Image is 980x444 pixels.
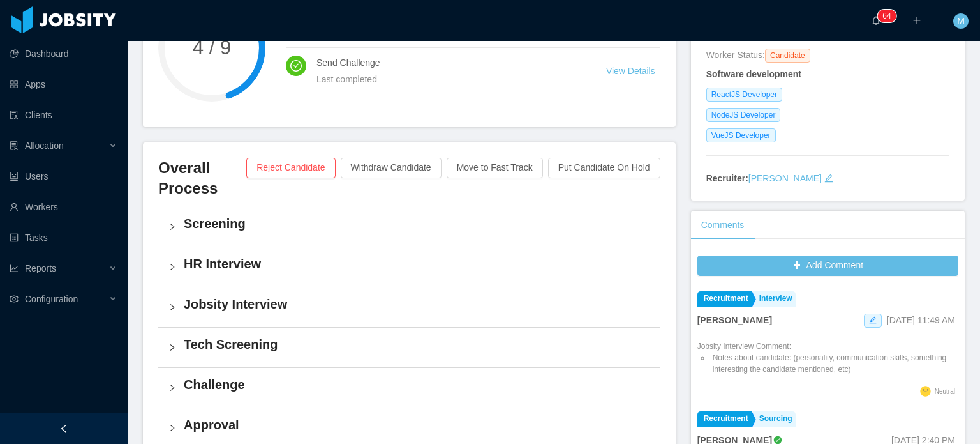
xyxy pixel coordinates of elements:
[158,158,246,199] h3: Overall Process
[935,388,955,395] span: Neutral
[748,173,822,183] a: [PERSON_NAME]
[765,49,810,63] span: Candidate
[447,158,543,178] button: Move to Fast Track
[706,128,776,142] span: VueJS Developer
[158,207,660,247] div: icon: rightScreening
[10,41,117,66] a: icon: pie-chartDashboard
[697,411,752,427] a: Recruitment
[548,158,660,178] button: Put Candidate On Hold
[606,66,655,76] a: View Details
[710,352,958,375] li: Notes about candidate: (personality, communication skills, something interesting the candidate me...
[184,376,650,394] h4: Challenge
[168,263,176,271] i: icon: right
[10,164,117,189] a: icon: robotUsers
[753,291,796,307] a: Interview
[10,141,19,150] i: icon: solution
[168,223,176,231] i: icon: right
[887,10,891,22] p: 4
[877,10,896,22] sup: 64
[168,344,176,351] i: icon: right
[25,141,64,151] span: Allocation
[10,102,117,128] a: icon: auditClients
[341,158,442,178] button: Withdraw Candidate
[10,264,19,273] i: icon: line-chart
[168,424,176,432] i: icon: right
[706,50,765,60] span: Worker Status:
[869,316,877,324] i: icon: edit
[706,108,781,122] span: NodeJS Developer
[882,10,887,22] p: 6
[691,211,755,240] div: Comments
[697,341,958,375] div: Jobsity Interview Comment:
[887,315,955,325] span: [DATE] 11:49 AM
[697,256,958,276] button: icon: plusAdd Comment
[957,13,965,29] span: M
[872,16,880,25] i: icon: bell
[25,294,78,304] span: Configuration
[290,60,302,72] i: icon: check-circle
[184,335,650,353] h4: Tech Screening
[158,287,660,327] div: icon: rightJobsity Interview
[10,72,117,97] a: icon: appstoreApps
[184,295,650,313] h4: Jobsity Interview
[316,72,575,86] div: Last completed
[912,16,921,25] i: icon: plus
[10,295,19,303] i: icon: setting
[158,368,660,408] div: icon: rightChallenge
[706,69,801,79] strong: Software development
[158,247,660,287] div: icon: rightHR Interview
[158,38,265,57] span: 4 / 9
[697,315,772,325] strong: [PERSON_NAME]
[168,384,176,392] i: icon: right
[184,255,650,273] h4: HR Interview
[753,411,796,427] a: Sourcing
[706,173,748,183] strong: Recruiter:
[697,291,752,307] a: Recruitment
[316,56,575,70] h4: Send Challenge
[824,174,833,183] i: icon: edit
[184,416,650,434] h4: Approval
[25,263,56,273] span: Reports
[10,225,117,250] a: icon: profileTasks
[168,303,176,311] i: icon: right
[184,215,650,233] h4: Screening
[246,158,335,178] button: Reject Candidate
[706,88,782,102] span: ReactJS Developer
[158,328,660,367] div: icon: rightTech Screening
[10,194,117,220] a: icon: userWorkers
